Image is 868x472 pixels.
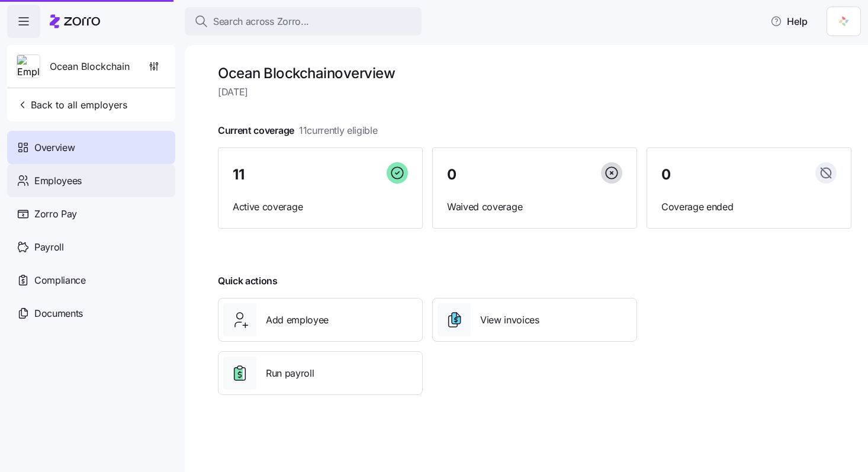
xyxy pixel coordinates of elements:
span: Active coverage [233,200,408,214]
img: 5711ede7-1a95-4d76-b346-8039fc8124a1-1741415864132.png [834,12,853,31]
span: 11 currently eligible [299,123,378,138]
span: Payroll [34,240,64,255]
span: View invoices [480,313,539,327]
span: Add employee [266,313,329,327]
span: Search across Zorro... [213,14,309,29]
span: Waived coverage [447,200,622,214]
span: Compliance [34,273,86,288]
a: Zorro Pay [7,197,175,230]
span: [DATE] [218,85,851,99]
span: Ocean Blockchain [50,59,130,74]
a: Payroll [7,230,175,264]
span: Back to all employers [17,98,127,112]
span: 11 [233,168,244,182]
span: Documents [34,306,83,321]
img: Employer logo [17,55,40,79]
span: Current coverage [218,123,378,138]
span: Employees [34,174,82,188]
span: Overview [34,140,75,155]
a: Employees [7,164,175,197]
button: Help [761,9,817,33]
span: Zorro Pay [34,207,77,221]
span: 0 [447,168,456,182]
span: Quick actions [218,274,278,288]
button: Back to all employers [12,93,132,117]
span: Help [770,14,808,28]
span: 0 [661,168,671,182]
button: Search across Zorro... [185,7,422,36]
a: Overview [7,131,175,164]
a: Compliance [7,264,175,297]
span: Run payroll [266,366,314,381]
span: Coverage ended [661,200,837,214]
h1: Ocean Blockchain overview [218,64,851,82]
a: Documents [7,297,175,330]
